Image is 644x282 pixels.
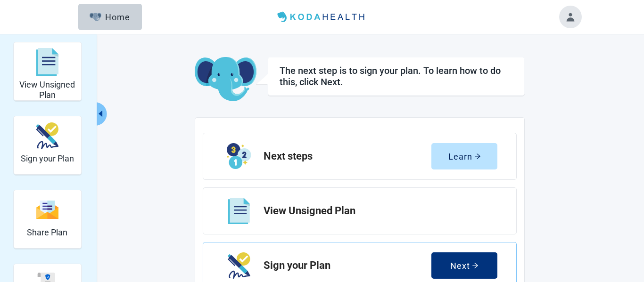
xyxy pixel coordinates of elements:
h2: View Unsigned Plan [17,80,77,100]
img: Step Icon [227,143,251,169]
img: Share Plan [36,200,58,220]
button: Toggle account menu [559,6,582,28]
h2: Sign your Plan [264,260,431,271]
div: View Unsigned Plan [13,42,82,101]
div: Sign your Plan [13,116,82,175]
span: caret-left [96,109,105,118]
button: ElephantHome [78,4,142,30]
div: Learn [448,152,481,161]
button: Learnarrow-right [431,143,497,169]
img: Elephant [90,13,101,21]
span: arrow-right [474,153,481,160]
span: arrow-right [472,262,479,269]
div: The next step is to sign your plan. To learn how to do this, click Next. [280,65,513,88]
h2: Share Plan [27,227,67,238]
div: Share Plan [13,190,82,249]
img: Koda Elephant [195,57,256,102]
h2: Next steps [264,151,431,162]
img: Sign your Plan [36,122,58,149]
div: Next [450,261,479,270]
h2: View Unsigned Plan [264,205,490,217]
img: Koda Health [273,9,371,24]
img: Step Icon [228,252,250,279]
img: View Unsigned Plan [36,48,58,76]
button: Collapse menu [95,102,107,126]
button: Nextarrow-right [431,252,497,279]
h2: Sign your Plan [21,153,74,164]
img: Step Icon [228,198,249,224]
div: Home [90,12,130,22]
